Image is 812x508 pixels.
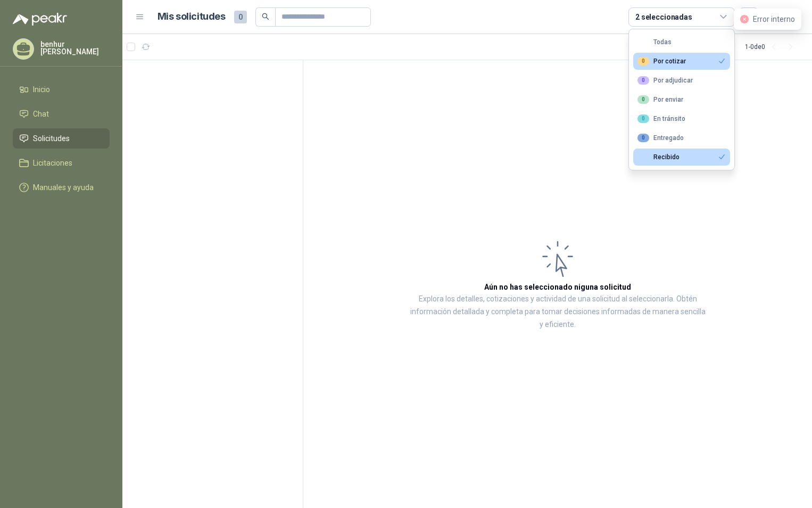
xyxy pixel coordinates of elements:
div: Recibido [637,153,680,161]
span: Solicitudes [33,133,70,144]
a: Inicio [13,79,110,100]
span: Manuales y ayuda [33,182,94,193]
span: Error interno [753,15,795,23]
span: search [262,13,269,20]
a: Licitaciones [13,153,110,173]
button: 0Por cotizar [633,53,730,70]
a: Manuales y ayuda [13,177,110,198]
button: 0En tránsito [633,110,730,127]
div: 2 seleccionadas [635,11,692,23]
button: 0Por enviar [633,91,730,108]
button: Todas [633,34,730,51]
span: Chat [33,108,49,120]
button: 0Entregado [633,129,730,146]
h3: Aún no has seleccionado niguna solicitud [484,281,631,293]
span: Inicio [33,84,50,95]
button: Recibido [633,149,730,166]
p: benhur [PERSON_NAME] [40,40,110,55]
div: 0 [637,95,649,104]
div: 0 [637,76,649,85]
div: Por adjudicar [637,76,693,85]
img: Logo peakr [13,13,67,26]
div: 1 - 0 de 0 [745,38,799,55]
div: Por enviar [637,95,683,104]
div: Todas [637,38,672,46]
div: En tránsito [637,114,685,123]
a: Chat [13,104,110,124]
p: Explora los detalles, cotizaciones y actividad de una solicitud al seleccionarla. Obtén informaci... [410,293,706,331]
button: 0Por adjudicar [633,72,730,89]
div: Entregado [637,134,684,142]
span: close-circle [740,15,749,23]
span: 0 [234,11,247,23]
span: Licitaciones [33,157,72,169]
div: 0 [637,57,649,65]
a: Solicitudes [13,128,110,149]
div: 0 [637,134,649,142]
h1: Mis solicitudes [158,9,226,24]
div: Por cotizar [637,57,686,65]
div: 0 [637,114,649,123]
